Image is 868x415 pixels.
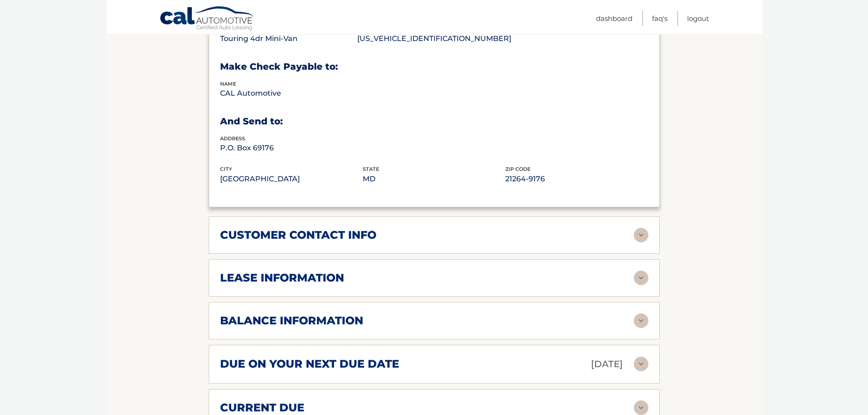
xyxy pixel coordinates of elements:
[596,11,632,26] a: Dashboard
[220,142,363,154] p: P.O. Box 69176
[357,32,511,45] p: [US_VEHICLE_IDENTIFICATION_NUMBER]
[220,87,363,100] p: CAL Automotive
[220,116,648,127] h3: And Send to:
[505,173,648,185] p: 21264-9176
[220,32,357,45] p: Touring 4dr Mini-Van
[220,401,304,415] h2: current due
[634,228,648,242] img: accordion-rest.svg
[634,271,648,285] img: accordion-rest.svg
[220,81,236,87] span: name
[220,271,344,285] h2: lease information
[220,61,648,72] h3: Make Check Payable to:
[652,11,668,26] a: FAQ's
[634,313,648,328] img: accordion-rest.svg
[363,173,505,185] p: MD
[363,166,379,172] span: state
[220,173,363,185] p: [GEOGRAPHIC_DATA]
[159,6,255,32] a: Cal Automotive
[687,11,709,26] a: Logout
[220,166,232,172] span: city
[220,135,245,142] span: address
[591,356,623,372] p: [DATE]
[220,228,376,242] h2: customer contact info
[634,357,648,371] img: accordion-rest.svg
[505,166,530,172] span: zip code
[220,357,399,371] h2: due on your next due date
[220,314,363,328] h2: balance information
[634,400,648,415] img: accordion-rest.svg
